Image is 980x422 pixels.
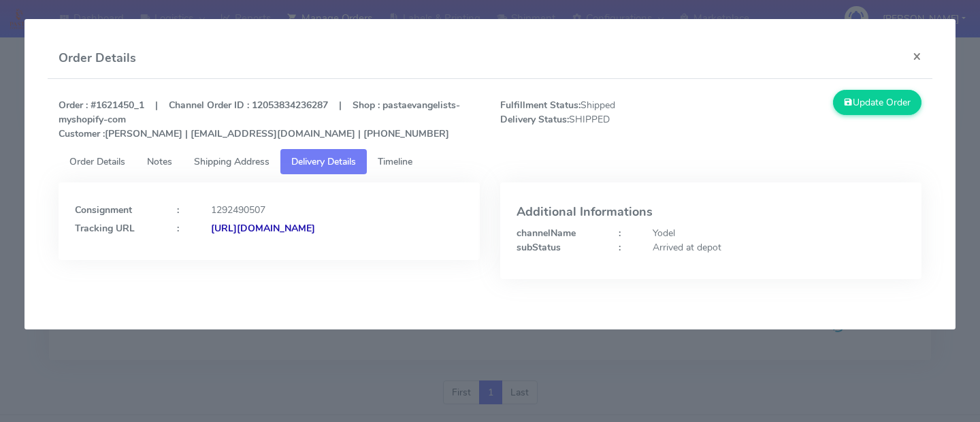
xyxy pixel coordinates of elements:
strong: [URL][DOMAIN_NAME] [211,222,315,235]
span: Shipped SHIPPED [490,98,710,141]
span: Timeline [378,155,412,168]
strong: Customer : [59,127,105,140]
button: Close [902,38,932,74]
strong: : [619,227,621,240]
strong: Delivery Status: [500,113,569,126]
strong: Tracking URL [75,222,135,235]
span: Delivery Details [291,155,356,168]
strong: Order : #1621450_1 | Channel Order ID : 12053834236287 | Shop : pastaevangelists-myshopify-com [P... [59,99,460,140]
div: 1292490507 [201,203,474,217]
strong: : [177,204,179,216]
span: Notes [147,155,172,168]
strong: Fulfillment Status: [500,99,581,112]
div: Arrived at depot [642,240,915,255]
button: Update Order [833,90,921,115]
strong: : [177,222,179,235]
strong: : [619,241,621,254]
strong: subStatus [517,241,561,254]
div: Yodel [642,226,915,240]
span: Order Details [69,155,125,168]
strong: Consignment [75,204,132,216]
ul: Tabs [59,149,921,174]
h4: Additional Informations [517,206,905,219]
strong: channelName [517,227,576,240]
h4: Order Details [59,49,136,67]
span: Shipping Address [194,155,269,168]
